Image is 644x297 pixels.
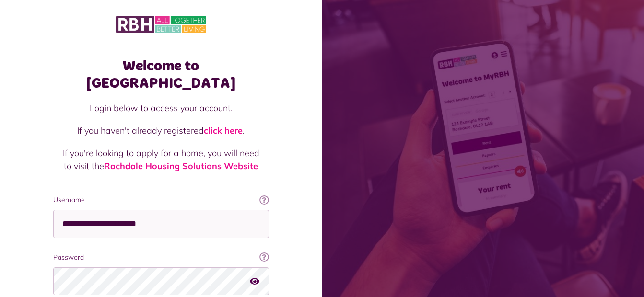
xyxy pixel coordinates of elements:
a: Rochdale Housing Solutions Website [104,160,258,171]
label: Username [53,195,269,205]
p: Login below to access your account. [63,102,259,114]
p: If you haven't already registered . [63,124,259,137]
p: If you're looking to apply for a home, you will need to visit the [63,147,259,172]
img: MyRBH [116,14,206,34]
h1: Welcome to [GEOGRAPHIC_DATA] [53,57,269,92]
label: Password [53,252,269,263]
a: click here [204,125,243,136]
